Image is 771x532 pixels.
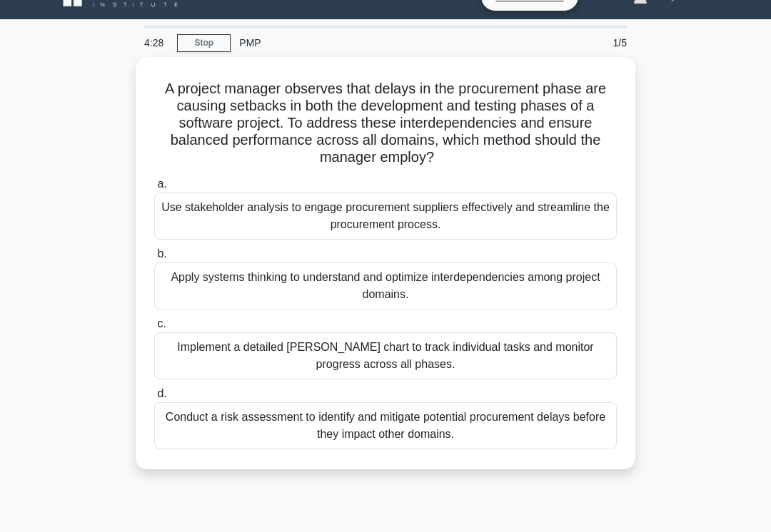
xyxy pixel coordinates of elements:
[154,193,617,240] div: Use stakeholder analysis to engage procurement suppliers effectively and streamline the procureme...
[552,29,635,57] div: 1/5
[157,387,166,399] span: d.
[157,317,166,329] span: c.
[157,247,166,260] span: b.
[154,402,617,449] div: Conduct a risk assessment to identify and mitigate potential procurement delays before they impac...
[136,29,177,57] div: 4:28
[231,29,427,57] div: PMP
[154,262,617,310] div: Apply systems thinking to understand and optimize interdependencies among project domains.
[157,178,166,190] span: a.
[154,332,617,379] div: Implement a detailed [PERSON_NAME] chart to track individual tasks and monitor progress across al...
[153,80,618,167] h5: A project manager observes that delays in the procurement phase are causing setbacks in both the ...
[177,34,231,52] a: Stop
